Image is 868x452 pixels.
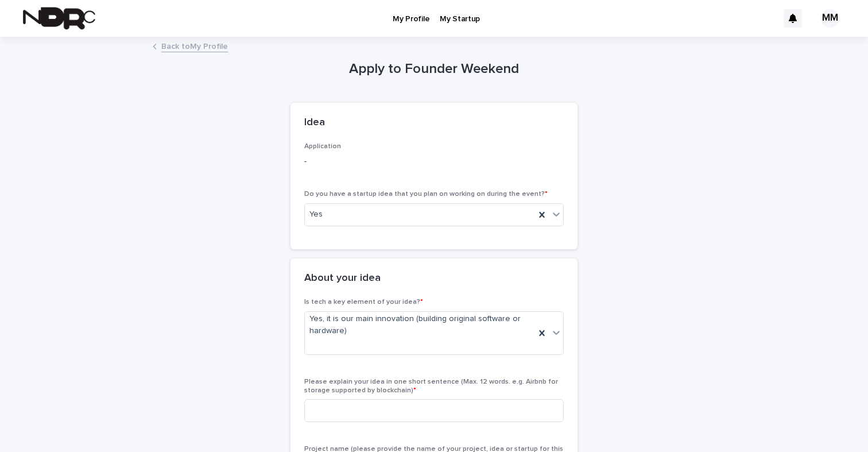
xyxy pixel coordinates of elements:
h1: Apply to Founder Weekend [290,61,578,78]
span: Application [304,143,341,150]
div: MM [821,9,839,28]
span: Do you have a startup idea that you plan on working on during the event? [304,191,548,198]
p: - [304,156,564,168]
span: Please explain your idea in one short sentence (Max. 12 words. e.g. Airbnb for storage supported ... [304,378,558,393]
h2: Idea [304,117,325,129]
span: Yes [309,208,323,221]
img: fPh53EbzTSOZ76wyQ5GQ [23,7,95,30]
span: Yes, it is our main innovation (building original software or hardware) [309,313,530,337]
h2: About your idea [304,272,381,285]
span: Is tech a key element of your idea? [304,299,423,306]
a: Back toMy Profile [161,39,228,52]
